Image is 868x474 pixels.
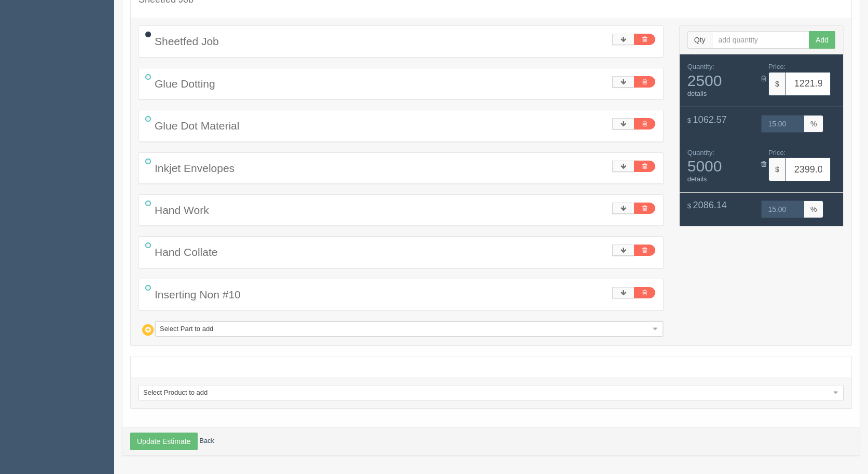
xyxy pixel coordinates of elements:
span: Select Part to add [160,322,649,336]
a: Select Part to add [155,321,663,337]
input: add quantity [712,31,810,49]
span: $ [687,202,691,210]
span: Sheetfed Job [155,35,219,47]
button: Add [809,31,835,49]
span: Inkjet Envelopes [155,162,235,174]
span: Select Product to add [143,385,830,400]
span: Glue Dotting [155,78,215,90]
span: % [804,115,823,133]
a: Back [199,437,214,445]
span: 5000 [687,157,754,175]
span: Quantity: [687,63,714,70]
span: 1062.57 [693,114,727,125]
span: $ [768,72,786,96]
span: Price: [768,63,786,70]
a: Select Product to add [139,385,844,400]
span: Qty [687,31,712,49]
span: $ [768,157,786,181]
a: details [687,90,707,97]
span: Price: [768,149,786,156]
span: Inserting Non #10 [155,289,241,300]
a: details [687,175,707,183]
span: Hand Collate [155,246,217,258]
span: $ [687,117,691,124]
button: Update Estimate [130,433,198,450]
span: Hand Work [155,204,209,216]
span: Glue Dot Material [155,120,239,132]
span: Quantity: [687,149,714,156]
span: 2086.14 [693,200,727,210]
span: % [804,200,823,218]
span: 2500 [687,72,754,89]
